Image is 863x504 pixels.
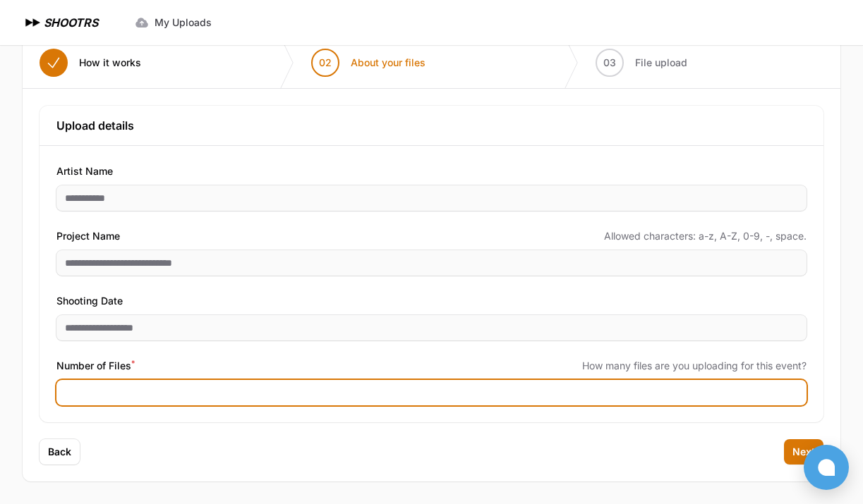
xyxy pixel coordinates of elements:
button: Open chat window [804,445,849,490]
span: How it works [79,56,141,70]
button: How it works [23,37,158,88]
img: SHOOTRS [23,14,44,31]
span: 02 [319,56,332,70]
span: Project Name [56,228,120,245]
button: 03 File upload [579,37,704,88]
span: How many files are you uploading for this event? [582,359,807,373]
button: 02 About your files [294,37,442,88]
span: My Uploads [155,16,212,30]
button: Back [40,439,80,465]
span: Shooting Date [56,293,123,309]
span: File upload [635,56,687,70]
span: Back [48,445,71,459]
span: Artist Name [56,163,113,180]
span: 03 [603,56,616,70]
h3: Upload details [56,117,807,134]
a: My Uploads [126,10,220,35]
span: About your files [351,56,426,70]
a: SHOOTRS SHOOTRS [23,14,98,31]
span: Next [792,445,815,459]
span: Allowed characters: a-z, A-Z, 0-9, -, space. [604,229,807,243]
button: Next [784,439,823,465]
h1: SHOOTRS [44,14,98,31]
span: Number of Files [56,357,135,374]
